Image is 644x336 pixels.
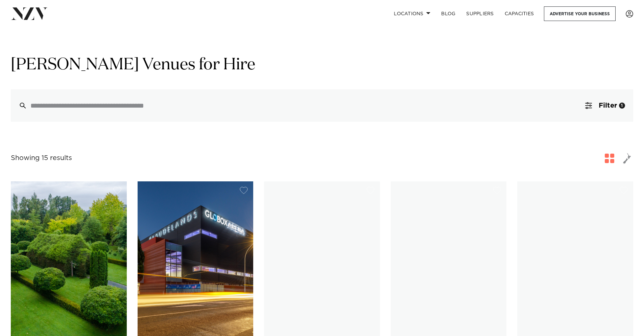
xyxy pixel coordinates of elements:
a: BLOG [436,6,461,21]
a: Capacities [499,6,540,21]
div: 1 [619,103,625,109]
div: Showing 15 results [11,153,72,163]
a: SUPPLIERS [461,6,499,21]
a: Advertise your business [544,6,616,21]
button: Filter1 [577,89,633,122]
span: Filter [599,102,617,109]
a: Locations [388,6,436,21]
h1: [PERSON_NAME] Venues for Hire [11,54,633,76]
img: nzv-logo.png [11,7,48,20]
